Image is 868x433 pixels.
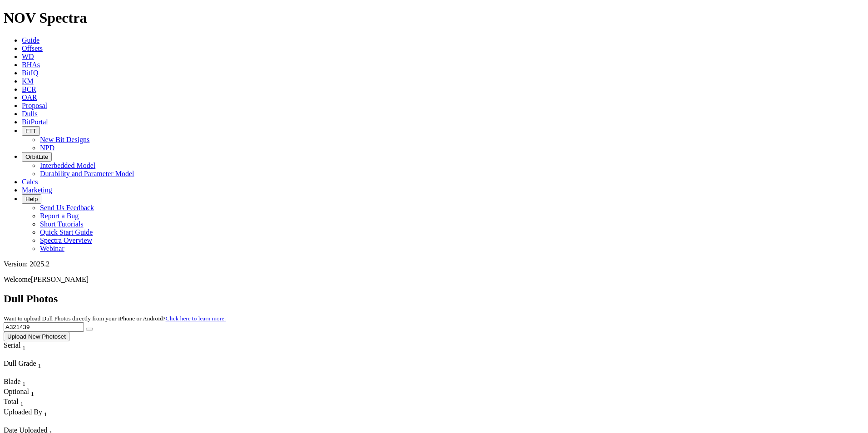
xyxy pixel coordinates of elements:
a: BitPortal [22,118,48,126]
a: Report a Bug [40,212,79,220]
span: Help [25,196,38,202]
div: Column Menu [4,369,67,378]
a: KM [22,77,34,85]
span: Sort None [20,398,24,405]
a: BCR [22,85,36,93]
span: Optional [4,388,29,395]
div: Sort None [4,388,35,398]
div: Version: 2025.2 [4,260,864,268]
a: Durability and Parameter Model [40,170,134,177]
span: Sort None [22,378,25,385]
input: Search Serial Number [4,322,84,332]
a: OAR [22,93,37,101]
a: New Bit Designs [40,136,89,143]
a: Webinar [40,245,64,252]
div: Total Sort None [4,398,35,408]
a: Proposal [22,102,47,109]
a: Interbedded Model [40,162,95,169]
span: Blade [4,378,20,385]
span: Total [4,398,19,405]
div: Sort None [4,398,35,408]
div: Dull Grade Sort None [4,359,67,369]
span: Serial [4,341,20,349]
span: [PERSON_NAME] [31,276,89,283]
div: Sort None [4,341,42,359]
sub: 1 [44,411,47,418]
span: OrbitLite [25,153,48,160]
a: Dulls [22,110,38,118]
span: Sort None [44,408,47,416]
span: Dull Grade [4,359,36,367]
a: Quick Start Guide [40,228,93,236]
button: OrbitLite [22,152,52,162]
span: Uploaded By [4,408,42,416]
div: Sort None [4,408,89,426]
a: Click here to learn more. [166,315,226,322]
a: Offsets [22,44,43,52]
div: Uploaded By Sort None [4,408,89,418]
a: WD [22,53,34,60]
div: Serial Sort None [4,341,42,351]
button: FTT [22,126,40,136]
a: Calcs [22,178,38,186]
span: Sort None [22,341,25,349]
sub: 1 [31,390,34,397]
a: Spectra Overview [40,236,92,244]
small: Want to upload Dull Photos directly from your iPhone or Android? [4,315,226,322]
h2: Dull Photos [4,293,864,305]
a: NPD [40,144,54,152]
a: Marketing [22,186,52,194]
sub: 1 [20,401,24,408]
h1: NOV Spectra [4,10,864,26]
div: Blade Sort None [4,378,35,388]
a: Short Tutorials [40,220,84,228]
span: Sort None [31,388,34,395]
a: BitIQ [22,69,38,77]
sub: 1 [22,344,25,351]
button: Upload New Photoset [4,332,69,341]
span: FTT [25,128,36,134]
button: Help [22,194,41,204]
div: Column Menu [4,418,89,426]
div: Sort None [4,378,35,388]
sub: 1 [38,362,41,369]
a: Guide [22,36,39,44]
div: Sort None [4,359,67,378]
sub: 1 [22,380,25,387]
div: Column Menu [4,351,42,359]
a: BHAs [22,61,40,69]
span: Sort None [38,359,41,367]
div: Optional Sort None [4,388,35,398]
a: Send Us Feedback [40,204,94,212]
p: Welcome [4,276,864,284]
